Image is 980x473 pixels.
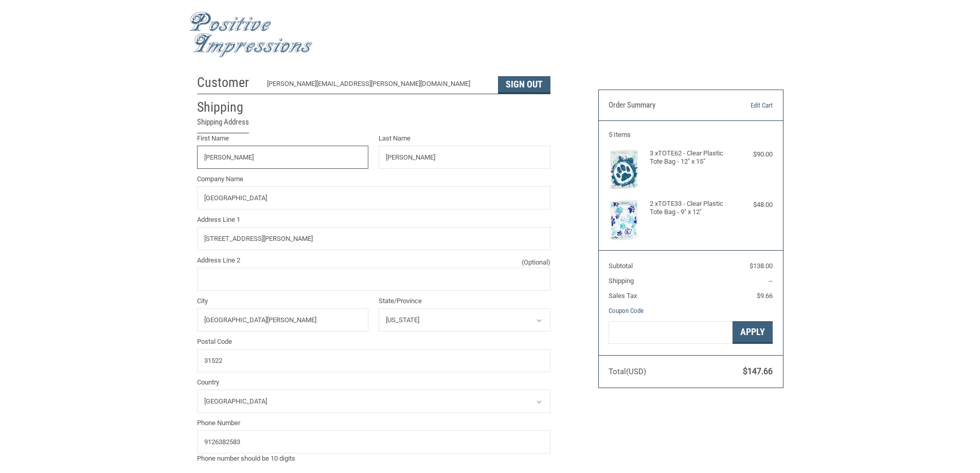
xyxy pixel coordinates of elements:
legend: Shipping Address [197,116,249,133]
h2: Customer [197,74,257,91]
div: Phone number should be 10 digits [197,453,550,464]
h4: 2 x TOTE33 - Clear Plastic Tote Bag - 9" x 12" [650,200,729,217]
h4: 3 x TOTE62 - Clear Plastic Tote Bag - 12" x 15" [650,149,729,166]
label: Address Line 2 [197,255,550,266]
div: $48.00 [732,200,773,210]
small: (Optional) [522,257,550,268]
span: Total (USD) [609,367,646,376]
span: -- [769,277,773,285]
h3: 5 Items [609,131,773,139]
label: Postal Code [197,337,550,347]
span: Shipping [609,277,634,285]
label: City [197,296,369,306]
label: State/Province [379,296,550,306]
div: $90.00 [732,149,773,160]
a: Edit Cart [720,100,773,111]
label: Phone Number [197,418,550,428]
img: Positive Impressions [189,12,313,58]
label: First Name [197,133,369,144]
input: Gift Certificate or Coupon Code [609,321,733,344]
h3: Order Summary [609,100,720,111]
label: Last Name [379,133,550,144]
h2: Shipping [197,99,257,116]
button: Apply [733,321,773,344]
span: $9.66 [757,292,773,300]
span: Subtotal [609,262,633,270]
label: Country [197,377,550,388]
div: [PERSON_NAME][EMAIL_ADDRESS][PERSON_NAME][DOMAIN_NAME] [267,79,488,94]
button: Sign Out [498,76,550,94]
span: Sales Tax [609,292,637,300]
span: $147.66 [743,366,773,376]
label: Company Name [197,174,550,184]
span: $138.00 [750,262,773,270]
label: Address Line 1 [197,215,550,225]
a: Coupon Code [609,307,644,314]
